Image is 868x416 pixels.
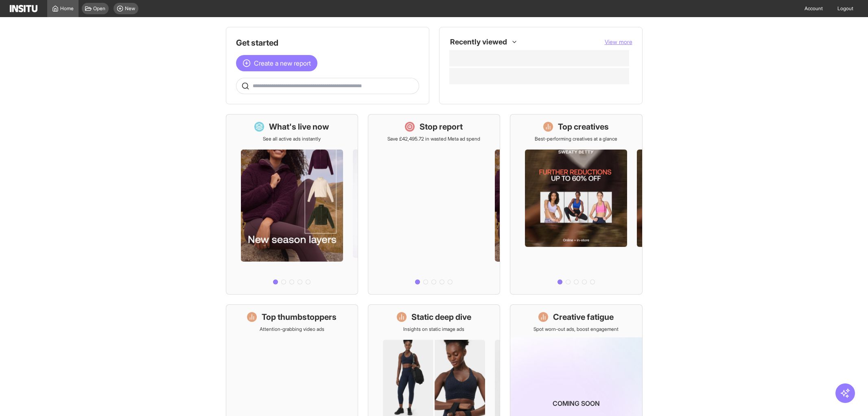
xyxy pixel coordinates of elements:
p: Save £42,495.72 in wasted Meta ad spend [387,136,480,142]
a: Top creativesBest-performing creatives at a glance [510,114,642,295]
h1: Top creatives [558,121,609,132]
a: What's live nowSee all active ads instantly [226,114,358,295]
h1: Stop report [420,121,463,132]
img: Logo [10,5,37,12]
h1: Static deep dive [411,311,471,323]
span: Home [60,5,74,12]
span: Open [93,5,105,12]
p: See all active ads instantly [263,136,321,142]
button: Create a new report [236,55,317,71]
p: Attention-grabbing video ads [260,326,324,332]
h1: Get started [236,37,419,48]
h1: What's live now [269,121,329,132]
p: Insights on static image ads [403,326,464,332]
p: Best-performing creatives at a glance [535,136,617,142]
h1: Top thumbstoppers [262,311,337,323]
span: Create a new report [254,58,311,68]
span: View more [605,38,632,45]
button: View more [605,38,632,46]
span: New [125,5,135,12]
a: Stop reportSave £42,495.72 in wasted Meta ad spend [368,114,500,295]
